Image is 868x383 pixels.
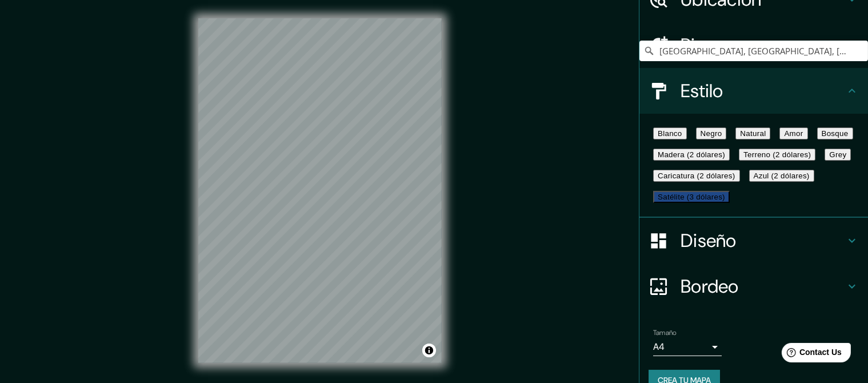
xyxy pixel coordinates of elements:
iframe: Help widget launcher [766,338,855,370]
button: Terreno (2 dólares) [739,149,815,161]
canvas: Mapa [198,18,442,363]
button: Azul (2 dólares) [749,170,814,182]
div: Estilo [639,68,868,114]
button: Grey [825,149,851,161]
label: Tamaño [653,328,677,338]
div: A4 [653,338,722,356]
button: Negro [696,127,727,139]
h4: Estilo [681,79,845,102]
button: Atribución de choques [422,344,436,357]
h4: Pins [681,34,845,57]
button: Caricatura (2 dólares) [653,170,740,182]
button: Satélite (3 dólares) [653,191,730,203]
div: Diseño [639,218,868,264]
h4: Bordeo [681,275,845,298]
button: Bosque [817,127,853,139]
input: Elija su ciudad o área [639,41,868,61]
button: Blanco [653,127,687,139]
div: Pins [639,22,868,68]
h4: Diseño [681,229,845,252]
button: Natural [735,127,770,139]
button: Amor [779,127,807,139]
button: Madera (2 dólares) [653,149,730,161]
div: Bordeo [639,264,868,309]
